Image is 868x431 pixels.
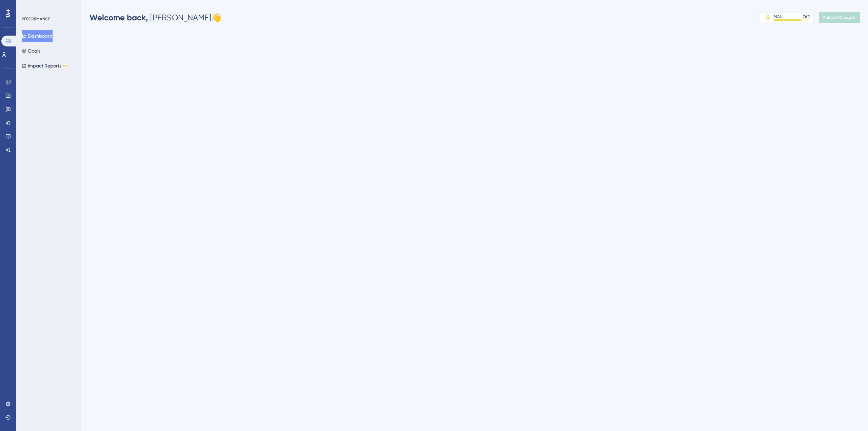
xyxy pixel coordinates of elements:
[22,60,69,72] button: Impact ReportsBETA
[774,14,783,19] div: MAU
[90,12,221,23] div: [PERSON_NAME] 👋
[90,13,148,22] span: Welcome back,
[823,15,856,20] span: Publish Changes
[22,45,40,57] button: Goals
[63,64,69,67] div: BETA
[819,12,860,23] button: Publish Changes
[803,14,810,19] div: 76 %
[22,30,53,42] button: Dashboard
[22,16,50,22] div: PERFORMANCE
